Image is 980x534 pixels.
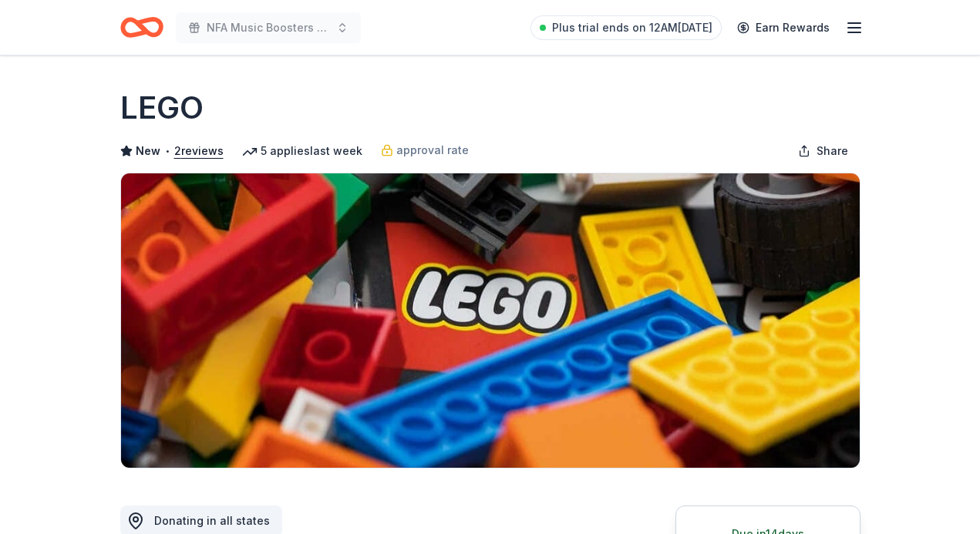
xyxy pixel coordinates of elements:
div: 5 applies last week [242,142,362,160]
a: Earn Rewards [728,14,839,42]
a: approval rate [381,141,469,160]
span: Donating in all states [154,514,270,527]
span: NFA Music Boosters Pocketbook Bingo [207,18,330,37]
span: approval rate [396,141,469,160]
span: Plus trial ends on 12AM[DATE] [552,18,712,37]
button: NFA Music Boosters Pocketbook Bingo [176,12,361,43]
a: Plus trial ends on 12AM[DATE] [530,15,722,40]
span: Share [817,142,848,160]
button: Share [786,136,860,166]
a: Home [120,9,163,45]
img: Image for LEGO [121,173,860,468]
span: • [164,145,170,157]
h1: LEGO [120,86,204,129]
span: New [136,142,160,160]
button: 2reviews [174,142,224,160]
